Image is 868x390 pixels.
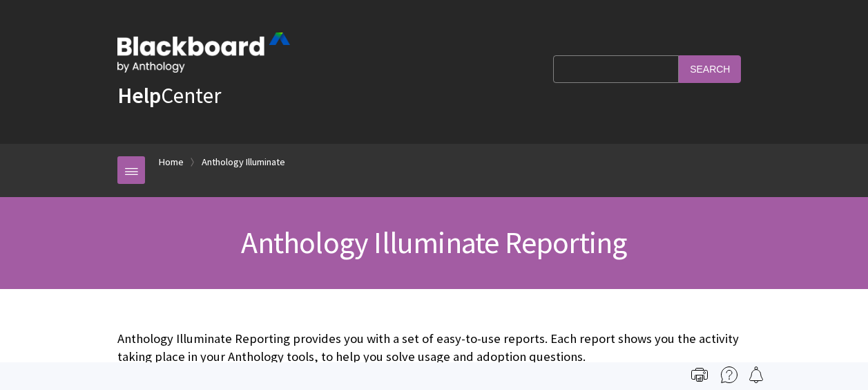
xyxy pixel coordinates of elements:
a: HelpCenter [117,82,221,109]
a: Home [159,154,184,171]
input: Search [679,55,741,82]
img: Print [691,366,708,383]
a: Anthology Illuminate [202,154,285,171]
p: Anthology Illuminate Reporting provides you with a set of easy-to-use reports. Each report shows ... [117,330,751,366]
img: Blackboard by Anthology [117,32,290,73]
span: Anthology Illuminate Reporting [241,223,626,261]
img: Follow this page [748,366,764,383]
img: More help [721,366,737,383]
strong: Help [117,82,161,109]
